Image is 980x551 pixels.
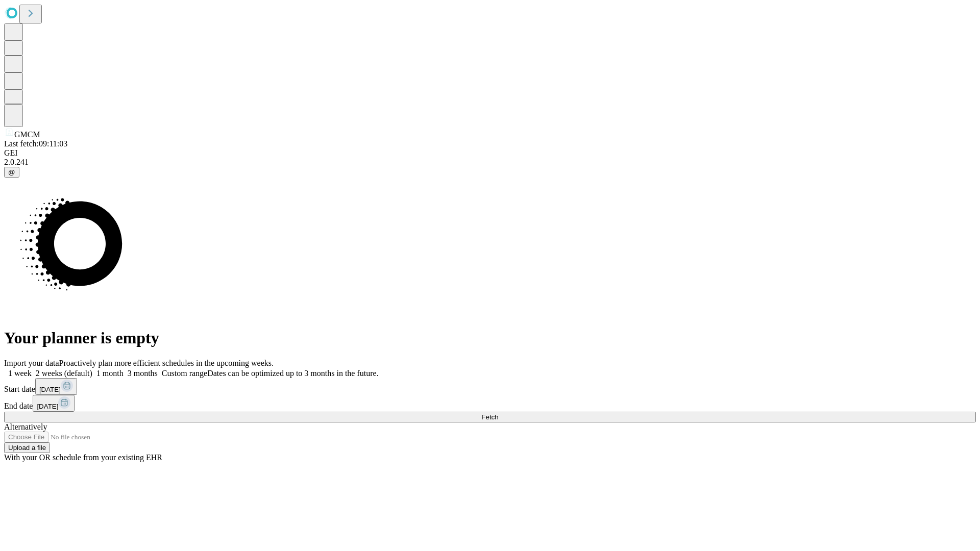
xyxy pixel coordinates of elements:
[59,359,274,367] span: Proactively plan more efficient schedules in the upcoming weeks.
[35,378,77,395] button: [DATE]
[4,167,19,178] button: @
[14,130,40,139] span: GMCM
[4,453,162,462] span: With your OR schedule from your existing EHR
[36,369,92,378] span: 2 weeks (default)
[4,442,50,453] button: Upload a file
[4,139,67,148] span: Last fetch: 09:11:03
[37,403,58,410] span: [DATE]
[128,369,158,378] span: 3 months
[4,359,59,367] span: Import your data
[4,412,976,422] button: Fetch
[4,395,976,412] div: End date
[162,369,207,378] span: Custom range
[207,369,378,378] span: Dates can be optimized up to 3 months in the future.
[4,422,47,431] span: Alternatively
[4,329,976,347] h1: Your planner is empty
[8,369,32,378] span: 1 week
[4,148,976,158] div: GEI
[4,158,976,167] div: 2.0.241
[33,395,75,412] button: [DATE]
[8,168,15,176] span: @
[96,369,124,378] span: 1 month
[39,386,61,393] span: [DATE]
[481,413,498,421] span: Fetch
[4,378,976,395] div: Start date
